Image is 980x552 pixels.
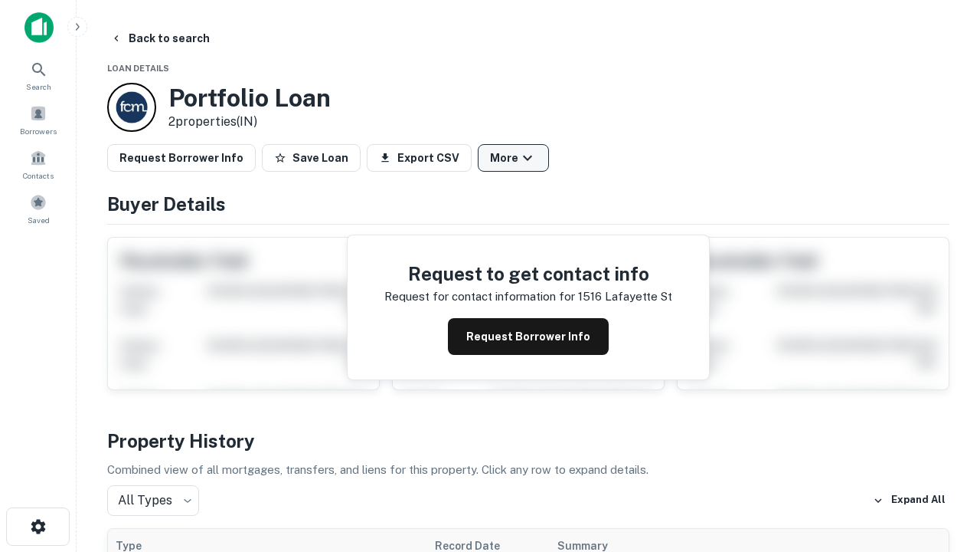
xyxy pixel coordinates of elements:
p: Combined view of all mortgages, transfers, and liens for this property. Click any row to expand d... [107,461,949,479]
h4: Request to get contact info [384,260,672,287]
div: All Types [107,485,199,516]
span: Loan Details [107,64,169,73]
p: 2 properties (IN) [168,113,331,131]
h4: Property History [107,427,949,455]
button: More [478,144,549,172]
button: Export CSV [367,144,472,172]
p: Request for contact information for [384,287,575,306]
p: 1516 lafayette st [578,287,672,306]
h3: Portfolio Loan [168,84,331,113]
span: Search [26,80,51,93]
img: capitalize-icon.png [24,12,54,43]
span: Saved [28,214,50,226]
a: Search [5,54,72,96]
button: Request Borrower Info [448,318,609,355]
a: Contacts [5,143,72,185]
button: Save Loan [262,144,361,172]
a: Saved [5,188,72,229]
button: Expand All [869,489,949,512]
button: Request Borrower Info [107,144,256,172]
button: Back to search [104,25,216,52]
iframe: Chat Widget [903,380,980,454]
span: Borrowers [20,125,57,137]
span: Contacts [23,169,54,182]
a: Borrowers [5,99,72,140]
h4: Buyer Details [107,190,949,218]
